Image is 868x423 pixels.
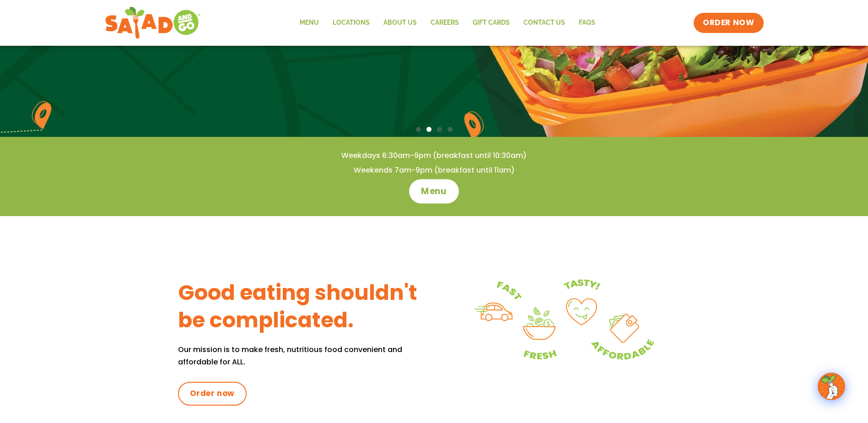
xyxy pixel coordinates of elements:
[409,179,459,203] a: Menu
[190,388,235,399] span: Order now
[178,382,247,406] a: Order now
[703,17,754,28] span: ORDER NOW
[326,12,377,33] a: Locations
[572,12,602,33] a: FAQs
[437,127,442,132] span: Go to slide 3
[178,343,434,368] p: Our mission is to make fresh, nutritious food convenient and affordable for ALL.
[447,127,453,132] span: Go to slide 4
[293,12,326,33] a: Menu
[178,279,434,334] h3: Good eating shouldn't be complicated.
[416,127,421,132] span: Go to slide 1
[421,185,447,197] span: Menu
[517,12,572,33] a: Contact Us
[424,12,466,33] a: Careers
[377,12,424,33] a: About Us
[694,13,763,33] a: ORDER NOW
[18,165,850,175] h4: Weekends 7am-9pm (breakfast until 11am)
[105,5,201,41] img: new-SAG-logo-768×292
[819,374,844,399] img: wpChatIcon
[293,12,602,33] nav: Menu
[426,127,431,132] span: Go to slide 2
[18,151,850,161] h4: Weekdays 6:30am-9pm (breakfast until 10:30am)
[466,12,517,33] a: GIFT CARDS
